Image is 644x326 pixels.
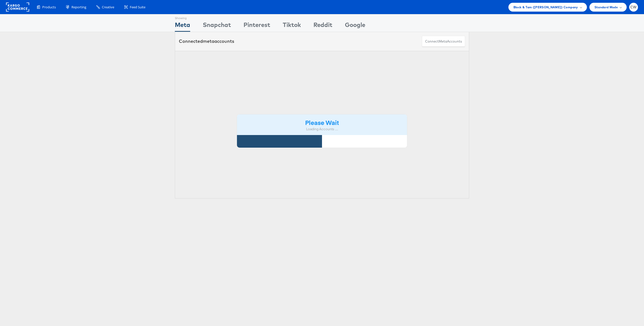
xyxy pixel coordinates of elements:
div: Connected accounts [179,38,234,45]
span: meta [439,39,447,44]
div: Reddit [313,20,332,32]
span: Block & Tam ([PERSON_NAME]) Company [513,5,578,10]
span: meta [203,38,214,44]
div: Tiktok [283,20,301,32]
span: Feed Suite [130,5,145,10]
span: Reporting [71,5,86,10]
span: Creative [102,5,114,10]
div: Snapchat [203,20,231,32]
button: ConnectmetaAccounts [422,36,465,47]
div: Loading Accounts .... [241,127,403,132]
div: Meta [175,20,190,32]
div: Google [345,20,365,32]
span: CW [630,6,637,9]
strong: Please Wait [305,118,339,126]
span: Standard Mode [594,5,618,10]
div: Showing [175,14,190,20]
span: Products [42,5,56,10]
div: Pinterest [244,20,270,32]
